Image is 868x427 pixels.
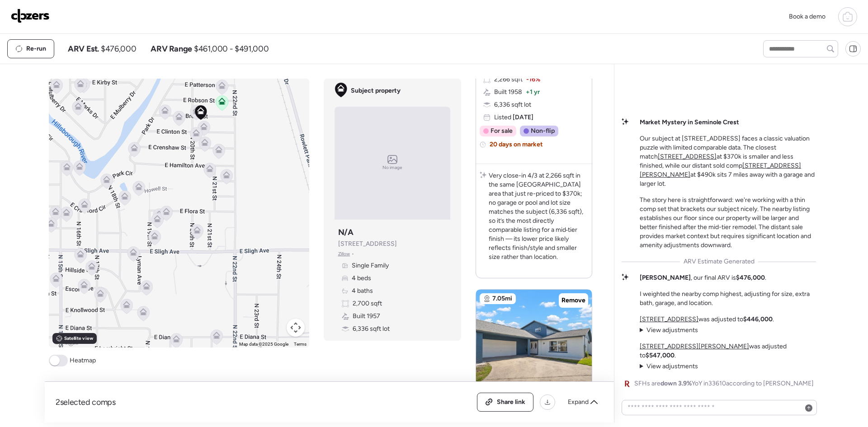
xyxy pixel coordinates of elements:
span: 4 beds [352,274,371,283]
span: ARV Estimate Generated [684,257,755,266]
span: [STREET_ADDRESS] [338,239,397,249]
summary: View adjustments [640,326,698,335]
span: SFHs are YoY in 33610 according to [PERSON_NAME] [634,379,814,388]
span: 4 baths [352,286,373,296]
span: down 3.9% [660,380,692,387]
a: Terms (opens in new tab) [294,342,307,347]
strong: $446,000 [743,315,773,323]
span: $476,000 [101,43,136,54]
span: View adjustments [646,362,698,370]
p: , our final ARV is . [640,273,766,282]
strong: [PERSON_NAME] [640,274,691,282]
span: 7.05mi [492,294,512,303]
span: Single Family [352,261,389,270]
span: ARV Est. [68,43,99,54]
span: 6,336 sqft lot [353,324,390,333]
a: [STREET_ADDRESS] [640,315,698,323]
strong: Market Mystery in Seminole Crest [640,118,739,126]
strong: $547,000 [646,352,675,359]
span: 2,266 sqft [494,75,523,84]
span: Subject property [351,86,401,95]
span: $461,000 - $491,000 [194,43,269,54]
p: I weighted the nearby comp highest, adjusting for size, extra bath, garage, and location. [640,290,816,308]
span: 2,700 sqft [353,299,382,308]
img: Google [51,336,81,347]
span: Remove [561,296,585,305]
p: Our subject at [STREET_ADDRESS] faces a classic valuation puzzle with limited comparable data. Th... [640,134,816,188]
span: Listed [494,113,533,122]
span: Book a demo [789,13,826,20]
img: Logo [11,9,50,23]
span: Re-run [26,44,46,53]
p: Very close-in 4/3 at 2,266 sqft in the same [GEOGRAPHIC_DATA] area that just re-priced to $370k; ... [489,171,588,262]
a: [STREET_ADDRESS] [658,153,717,160]
span: ARV Range [151,43,192,54]
span: Non-flip [531,127,555,136]
span: Heatmap [70,356,96,365]
span: -16% [526,75,540,84]
span: Satellite view [64,335,93,342]
p: was adjusted to . [640,342,816,360]
span: Share link [497,398,525,407]
span: Expand [568,398,589,407]
span: Built 1957 [353,312,380,321]
span: View adjustments [646,326,698,334]
span: Zillow [338,250,350,258]
span: Built 1958 [494,88,522,97]
span: • [352,250,354,258]
p: The story here is straightforward: we're working with a thin comp set that brackets our subject n... [640,196,816,250]
h3: N/A [338,227,354,238]
span: 20 days on market [490,140,543,149]
strong: $476,000 [736,274,765,282]
span: 2 selected comps [56,397,116,408]
span: 6,336 sqft lot [494,100,531,109]
summary: View adjustments [640,362,698,371]
span: No image [382,164,402,171]
a: [STREET_ADDRESS][PERSON_NAME] [640,343,749,350]
p: was adjusted to . [640,315,774,324]
span: + 1 yr [526,88,540,97]
span: For sale [491,127,513,136]
span: Map data ©2025 Google [239,342,288,347]
span: [DATE] [511,113,533,121]
a: Open this area in Google Maps (opens a new window) [51,336,81,347]
button: Map camera controls [287,319,305,337]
